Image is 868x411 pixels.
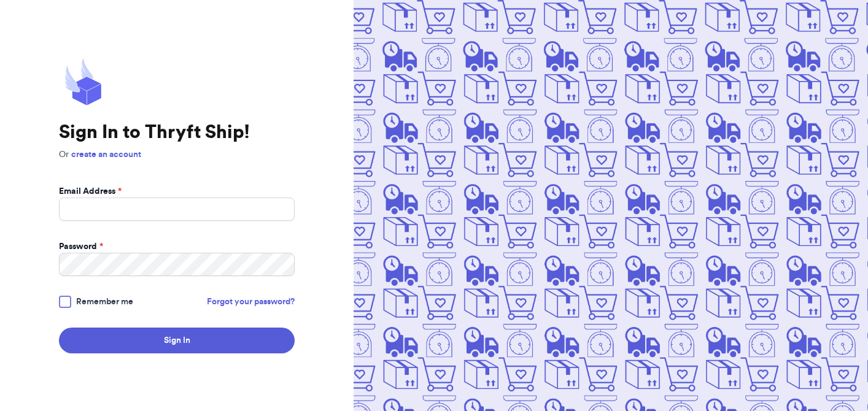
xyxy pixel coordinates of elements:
p: Or [59,148,295,161]
span: Remember me [76,296,133,308]
button: Sign In [59,328,295,353]
a: Forgot your password? [207,296,295,308]
label: Password [59,240,103,253]
h1: Sign In to Thryft Ship! [59,121,295,144]
a: create an account [71,150,141,159]
label: Email Address [59,185,122,198]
